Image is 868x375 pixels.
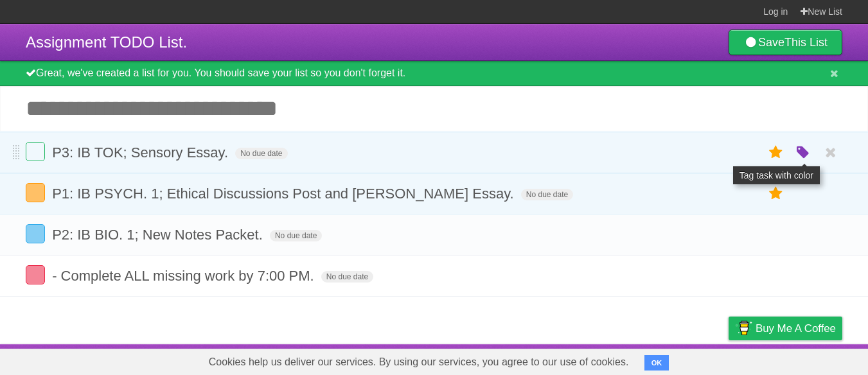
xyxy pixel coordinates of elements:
a: Privacy [712,347,745,372]
button: OK [644,355,669,371]
a: Suggest a feature [761,347,842,372]
b: This List [784,36,828,49]
label: Done [26,265,45,284]
label: Star task [764,183,788,204]
span: Buy me a coffee [756,317,836,340]
span: No due date [270,230,322,241]
span: P3: IB TOK; Sensory Essay. [52,144,231,161]
span: Assignment TODO List. [26,33,187,51]
span: No due date [235,148,287,159]
a: Terms [668,347,696,372]
span: - Complete ALL missing work by 7:00 PM. [52,268,317,284]
span: No due date [321,271,373,283]
a: About [558,347,585,372]
span: Cookies help us deliver our services. By using our services, you agree to our use of cookies. [196,349,642,375]
label: Done [26,224,45,243]
label: Done [26,142,45,161]
img: Buy me a coffee [735,317,752,339]
a: Buy me a coffee [729,317,842,340]
a: Developers [600,347,652,372]
span: P1: IB PSYCH. 1; Ethical Discussions Post and [PERSON_NAME] Essay. [52,186,517,202]
label: Star task [764,142,788,163]
span: No due date [521,189,573,200]
span: P2: IB BIO. 1; New Notes Packet. [52,227,266,243]
a: SaveThis List [729,30,842,55]
label: Done [26,183,45,202]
